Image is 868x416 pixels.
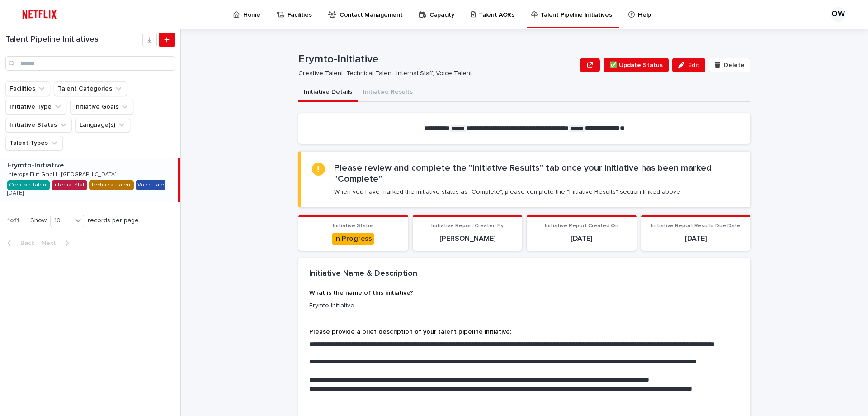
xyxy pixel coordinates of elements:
[604,58,669,72] button: ✅ Update Status
[5,35,142,45] h1: Talent Pipeline Initiatives
[532,234,631,243] p: [DATE]
[309,290,413,296] span: What is the name of this initiative?
[334,163,739,184] h2: Please review and complete the "Initiative Results" tab once your initiative has been marked "Com...
[7,180,50,190] div: Creative Talent
[646,234,745,243] p: [DATE]
[298,53,576,66] p: Erymto-Initiative
[7,159,66,170] p: Erymto-Initiative
[358,83,418,102] button: Initiative Results
[7,190,24,196] p: [DATE]
[309,329,511,335] span: Please provide a brief description of your talent pipeline initiative:
[334,188,682,196] p: When you have marked the initiative status as "Complete", please complete the "Initiative Results...
[418,234,517,243] p: [PERSON_NAME]
[5,81,50,96] button: Facilities
[18,5,61,24] img: ifQbXi3ZQGMSEF7WDB7W
[89,180,134,190] div: Technical Talent
[5,136,63,150] button: Talent Types
[51,216,72,225] div: 10
[5,56,175,71] input: Search
[332,233,374,245] div: In Progress
[15,240,34,246] span: Back
[42,240,61,246] span: Next
[136,180,171,190] div: Voice Talent
[5,118,72,132] button: Initiative Status
[545,223,618,229] span: Initiative Report Created On
[831,7,845,22] div: OW
[333,223,374,229] span: Initiative Status
[724,62,745,68] span: Delete
[651,223,741,229] span: Initiative Report Results Due Date
[7,170,118,178] p: Interopa Film GmbH - [GEOGRAPHIC_DATA]
[5,100,66,114] button: Initiative Type
[309,301,740,311] p: Erymto-Initiative
[688,62,699,68] span: Edit
[431,223,504,229] span: Initiative Report Created By
[88,217,139,225] p: records per page
[75,118,130,132] button: Language(s)
[309,269,417,279] h2: Initiative Name & Description
[70,100,133,114] button: Initiative Goals
[609,61,663,70] span: ✅ Update Status
[52,180,87,190] div: Internal Staff
[30,217,47,225] p: Show
[298,83,358,102] button: Initiative Details
[709,58,750,72] button: Delete
[54,81,127,96] button: Talent Categories
[298,70,573,77] p: Creative Talent, Technical Talent, Internal Staff, Voice Talent
[38,239,76,247] button: Next
[672,58,705,72] button: Edit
